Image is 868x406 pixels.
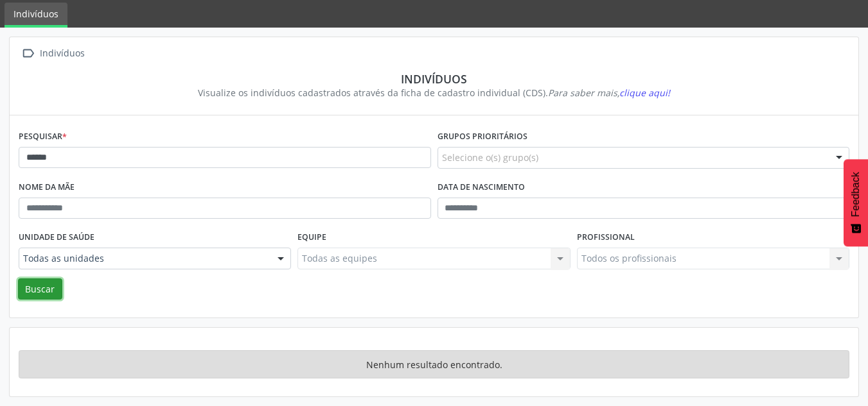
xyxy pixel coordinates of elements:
[28,72,840,86] div: Indivíduos
[548,87,670,99] i: Para saber mais,
[4,3,67,28] a: Indivíduos
[23,252,265,265] span: Todas as unidades
[19,44,37,63] i: 
[19,228,94,248] label: Unidade de saúde
[19,44,87,63] a:  Indivíduos
[438,127,527,147] label: Grupos prioritários
[438,178,525,198] label: Data de nascimento
[619,87,670,99] span: clique aqui!
[37,44,87,63] div: Indivíduos
[850,172,862,217] span: Feedback
[19,178,75,198] label: Nome da mãe
[442,151,538,164] span: Selecione o(s) grupo(s)
[19,127,67,147] label: Pesquisar
[577,228,635,248] label: Profissional
[297,228,326,248] label: Equipe
[28,86,840,99] div: Visualize os indivíduos cadastrados através da ficha de cadastro individual (CDS).
[18,278,62,300] button: Buscar
[844,159,868,246] button: Feedback - Mostrar pesquisa
[19,350,849,378] div: Nenhum resultado encontrado.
